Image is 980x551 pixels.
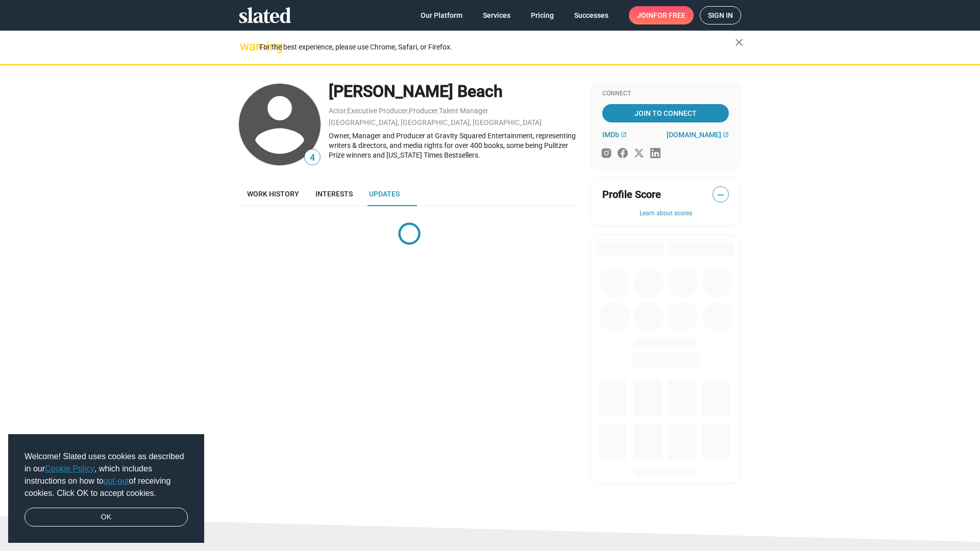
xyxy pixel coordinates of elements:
a: [DOMAIN_NAME] [667,131,729,139]
span: Updates [369,190,400,198]
div: [PERSON_NAME] Beach [329,81,580,103]
a: Join To Connect [602,104,729,122]
mat-icon: close [733,36,745,48]
div: Owner, Manager and Producer at Gravity Squared Entertainment, representing writers & directors, a... [329,131,580,160]
a: Updates [361,182,408,206]
span: , [408,109,409,114]
span: Services [483,6,510,24]
mat-icon: open_in_new [621,132,627,138]
span: Successes [574,6,608,24]
a: Our Platform [412,6,471,24]
span: Sign in [708,7,733,24]
span: Our Platform [421,6,462,24]
a: Sign in [700,6,741,24]
a: Executive Producer [347,107,408,115]
a: [GEOGRAPHIC_DATA], [GEOGRAPHIC_DATA], [GEOGRAPHIC_DATA] [329,118,542,127]
div: Connect [602,90,729,98]
span: , [438,109,439,114]
a: opt-out [104,477,129,485]
a: dismiss cookie message [24,508,188,527]
span: for free [653,6,685,24]
a: Joinfor free [629,6,694,24]
span: Join To Connect [604,104,727,122]
span: Work history [247,190,299,198]
span: Profile Score [602,188,661,202]
span: Pricing [531,6,554,24]
a: Cookie Policy [45,464,94,473]
mat-icon: warning [240,40,252,53]
a: Producer [409,107,438,115]
span: — [713,188,728,202]
div: cookieconsent [8,434,204,543]
span: Interests [315,190,353,198]
span: IMDb [602,131,619,139]
span: Join [637,6,685,24]
span: 4 [305,151,320,165]
a: Talent Manager [439,107,488,115]
span: [DOMAIN_NAME] [667,131,721,139]
a: Pricing [523,6,562,24]
div: For the best experience, please use Chrome, Safari, or Firefox. [259,40,735,54]
a: Work history [239,182,307,206]
span: Welcome! Slated uses cookies as described in our , which includes instructions on how to of recei... [24,450,188,499]
a: Actor [329,107,346,115]
a: Services [475,6,519,24]
button: Learn about scores [602,210,729,218]
a: IMDb [602,131,627,139]
a: Interests [307,182,361,206]
a: Successes [566,6,617,24]
mat-icon: open_in_new [723,132,729,138]
span: , [346,109,347,114]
